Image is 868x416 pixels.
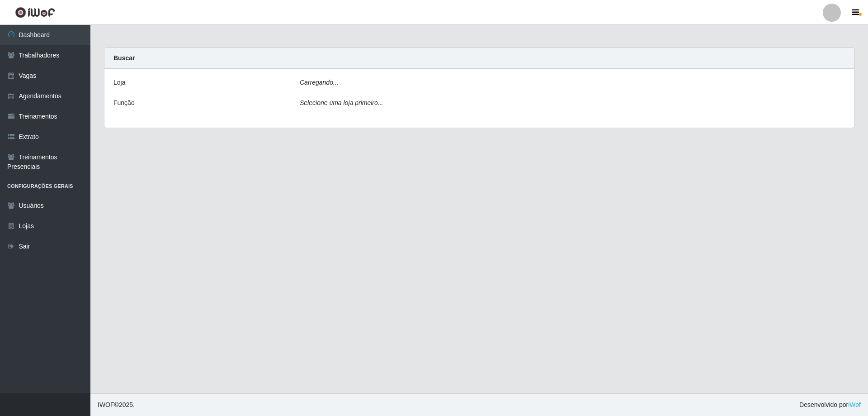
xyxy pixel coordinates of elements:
[113,98,135,108] label: Função
[848,401,861,408] a: iWof
[98,400,135,410] span: © 2025 .
[113,78,125,87] label: Loja
[799,400,861,410] span: Desenvolvido por
[15,7,55,18] img: CoreUI Logo
[113,54,135,62] strong: Buscar
[98,401,114,408] span: IWOF
[300,79,339,86] i: Carregando...
[300,99,383,106] i: Selecione uma loja primeiro...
